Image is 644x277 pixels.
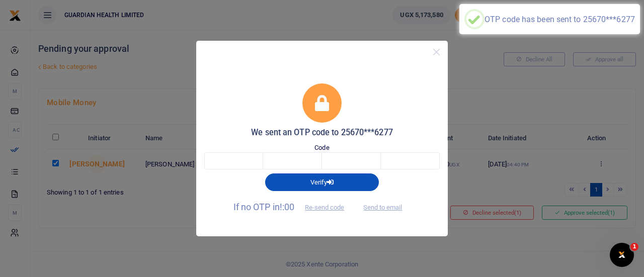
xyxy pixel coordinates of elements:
[610,243,634,267] iframe: Intercom live chat
[630,243,638,251] span: 1
[314,143,329,153] label: Code
[429,45,444,59] button: Close
[204,128,440,138] h5: We sent an OTP code to 25670***6277
[233,202,353,212] span: If no OTP in
[485,15,635,24] div: OTP code has been sent to 25670***6277
[280,202,294,212] span: !:00
[265,173,379,191] button: Verify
